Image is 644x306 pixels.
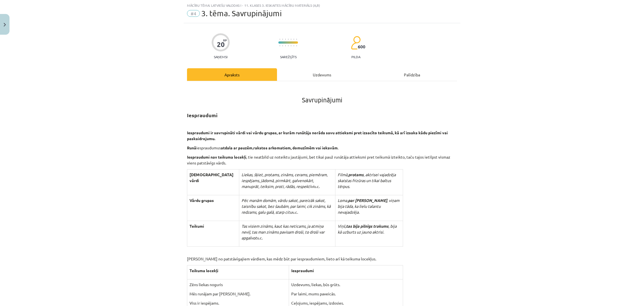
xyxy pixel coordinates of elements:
[190,172,233,183] b: [DEMOGRAPHIC_DATA] vārdi
[223,39,227,42] span: XP
[187,154,246,159] b: Iespraudumi nav teikuma locekļi
[187,145,196,150] b: Runā
[241,172,333,189] p: u.c.
[187,10,200,17] span: #4
[296,45,297,46] img: icon-short-line-57e1e144782c952c97e751825c79c345078a6d821885a25fce030b3d8c18986b.svg
[187,145,457,151] p: iespraudumus , .
[288,39,288,40] img: icon-short-line-57e1e144782c952c97e751825c79c345078a6d821885a25fce030b3d8c18986b.svg
[282,45,283,46] img: icon-short-line-57e1e144782c952c97e751825c79c345078a6d821885a25fce030b3d8c18986b.svg
[338,223,397,234] i: , bija kā uzburts uz jauno aktrisi.
[296,39,297,40] img: icon-short-line-57e1e144782c952c97e751825c79c345078a6d821885a25fce030b3d8c18986b.svg
[241,223,333,241] p: u.c.
[212,55,230,59] p: Saņemsi
[291,268,314,273] b: Iespraudumi
[187,3,457,7] div: Mācību tēma: Latviešu valodas i - 11. klases 3. ieskaites mācību materiāls (a,b)
[280,55,297,59] p: Sarežģīts
[190,291,287,297] p: Mēs runājam par [PERSON_NAME].
[291,300,401,306] p: Ceļojums, iespējams, izdosies.
[190,300,287,306] p: Viss ir iespējams.
[346,223,389,229] i: tas bija pilnīgs trakums
[277,68,367,81] div: Uzdevums
[241,172,328,189] i: Liekas, šķiet, protams, zināms, cerams, piemēram, iespējams, jādomā, pirmkārt, galvenokārt, manup...
[241,198,331,215] i: Pēc manām domām, vārdu sakot, pareizāk sakot, taisnību sakot, bez šaubām, par laimi, cik zināms, ...
[291,45,291,46] img: icon-short-line-57e1e144782c952c97e751825c79c345078a6d821885a25fce030b3d8c18986b.svg
[291,39,291,40] img: icon-short-line-57e1e144782c952c97e751825c79c345078a6d821885a25fce030b3d8c18986b.svg
[338,172,348,177] i: Filmā,
[348,172,364,177] i: protams
[187,256,457,262] p: [PERSON_NAME] no patstāvīgajiem vārdiem, kas mēdz būt par iespraudumiem, lieto arī kā teikuma loc...
[190,198,214,203] b: Vārdu grupas
[187,112,217,118] strong: Iespraudumi
[280,45,280,46] img: icon-short-line-57e1e144782c952c97e751825c79c345078a6d821885a25fce030b3d8c18986b.svg
[293,45,294,46] img: icon-short-line-57e1e144782c952c97e751825c79c345078a6d821885a25fce030b3d8c18986b.svg
[268,145,272,150] b: ar
[338,198,399,215] i: , viņam bija tāda, ka lielu talantu nevajadzēja.
[187,154,457,166] p: , tie neatbild uz noteiktu jautājumi, bet tikai pauž runātāja attieksmi pret teikumā izteikto, ta...
[187,68,277,81] div: Apraksts
[291,282,401,288] p: Uzdevums, liekas, būs grūts.
[190,223,204,229] b: Teikumi
[351,55,360,59] p: pilda
[338,198,348,203] i: Loma,
[282,39,283,40] img: icon-short-line-57e1e144782c952c97e751825c79c345078a6d821885a25fce030b3d8c18986b.svg
[358,44,365,49] span: 600
[293,39,294,40] img: icon-short-line-57e1e144782c952c97e751825c79c345078a6d821885a25fce030b3d8c18986b.svg
[187,130,448,141] b: Iespraudumi ir savrupināti vārdi vai vārdu grupas, ar kurām runātājs norāda savu attieksmi pret i...
[187,86,457,103] h1: Savrupinājumi
[285,45,286,46] img: icon-short-line-57e1e144782c952c97e751825c79c345078a6d821885a25fce030b3d8c18986b.svg
[338,223,346,229] i: Viņš,
[367,68,457,81] div: Palīdzība
[217,41,225,48] div: 20
[272,145,338,150] b: komatiem, domuzīmēm vai iekavām
[338,172,396,189] i: , aktrisei vajadzēja skaistas frizūras un tikai baltus tērpus.
[190,282,287,288] p: Zēns liekas noguris
[190,268,218,273] b: Teikuma locekļi
[241,223,325,240] i: Tas visiem zināms, kaut kas neticams, ja atmiņa neviļ, tas man zināms pavisam droši, to droši var...
[285,39,286,40] img: icon-short-line-57e1e144782c952c97e751825c79c345078a6d821885a25fce030b3d8c18986b.svg
[4,23,6,27] img: icon-close-lesson-0947bae3869378f0d4975bcd49f059093ad1ed9edebbc8119c70593378902aed.svg
[348,198,387,203] i: par [PERSON_NAME]
[241,197,333,215] p: u.c.
[253,145,267,150] b: rakstos
[201,9,282,18] span: 3. tēma. Savrupinājumi
[291,291,401,297] p: Par laimi, mums paveicās.
[351,36,361,50] img: students-c634bb4e5e11cddfef0936a35e636f08e4e9abd3cc4e673bd6f9a4125e45ecb1.svg
[280,39,280,40] img: icon-short-line-57e1e144782c952c97e751825c79c345078a6d821885a25fce030b3d8c18986b.svg
[288,45,288,46] img: icon-short-line-57e1e144782c952c97e751825c79c345078a6d821885a25fce030b3d8c18986b.svg
[221,145,252,150] b: atdala ar pauzēm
